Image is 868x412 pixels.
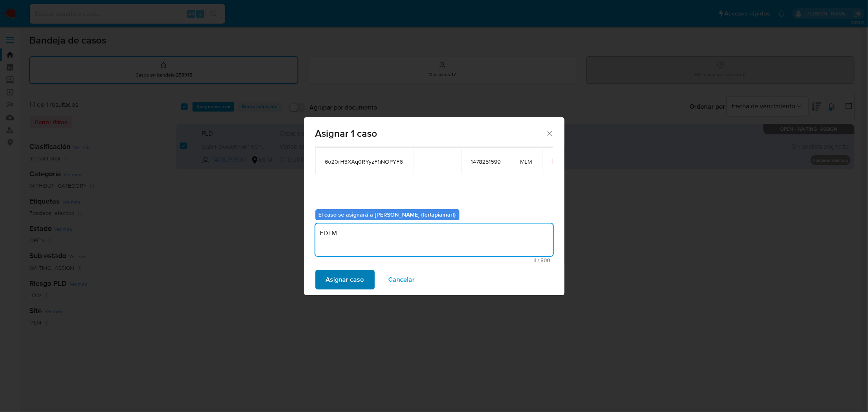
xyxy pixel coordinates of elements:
textarea: FDTM [315,224,553,256]
button: Cancelar [378,270,426,289]
span: MLM [520,158,532,165]
span: Máximo 500 caracteres [318,258,551,263]
span: Cancelar [389,271,415,289]
span: Asignar caso [326,271,364,289]
span: Asignar 1 caso [315,129,546,138]
span: 1478251599 [471,158,501,165]
button: Cerrar ventana [546,129,553,137]
button: Asignar caso [315,270,375,289]
div: assign-modal [304,117,564,295]
span: 6o20rH3XAq0RYyzF1iNOPYF6 [325,158,403,165]
button: icon-button [552,156,562,166]
b: El caso se asignará a [PERSON_NAME] (fertapiamart) [319,210,456,219]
